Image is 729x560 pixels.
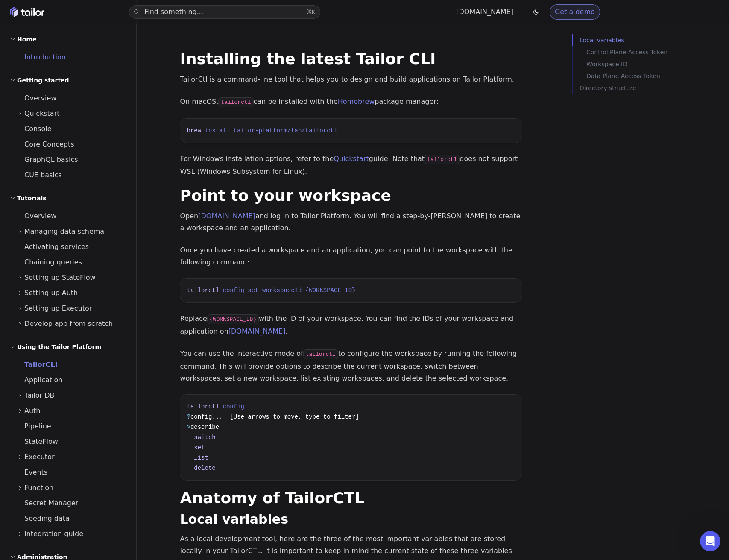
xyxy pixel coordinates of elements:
a: Workspace ID [586,58,726,70]
span: Executor [24,451,55,463]
span: Activating services [14,243,89,251]
a: Events [14,465,126,480]
span: config... [Use arrows to move, type to filter] [190,413,359,420]
span: tailorctl [187,287,220,294]
h2: Home [17,34,36,44]
span: CUE basics [14,171,62,179]
span: set [194,444,205,451]
span: StateFlow [14,437,58,446]
a: StateFlow [14,434,126,449]
button: Find something...⌘K [129,5,320,19]
span: set [248,287,258,294]
span: Application [14,376,62,384]
span: Develop app from scratch [24,318,113,330]
p: You can use the interactive mode of to configure the workspace by running the following command. ... [180,348,522,384]
kbd: K [312,9,316,15]
span: delete [194,465,215,472]
span: describe [190,424,219,431]
a: GraphQL basics [14,152,126,167]
button: Toggle dark mode [531,7,541,17]
span: Setting up Executor [24,302,92,314]
a: [DOMAIN_NAME] [456,8,513,16]
span: Events [14,468,47,476]
h1: Anatomy of TailorCTL [180,490,522,506]
a: Core Concepts [14,137,126,152]
a: Introduction [14,50,126,65]
span: Chaining queries [14,258,82,266]
span: Pipeline [14,422,51,430]
p: TailorCtl is a command-line tool that helps you to design and build applications on Tailor Platform. [180,73,522,85]
code: tailorctl [425,155,460,164]
span: Secret Manager [14,499,78,507]
a: TailorCLI [14,357,126,372]
span: Auth [24,405,41,417]
h1: Point to your workspace [180,188,522,203]
h2: Tutorials [17,193,47,203]
span: Quickstart [24,108,60,120]
span: Setting up Auth [24,287,78,299]
span: GraphQL basics [14,155,78,164]
a: Console [14,121,126,137]
p: Once you have created a workspace and an application, you can point to the workspace with the fol... [180,244,522,268]
span: workspaceId [262,287,302,294]
span: Managing data schema [24,226,104,237]
a: Overview [14,91,126,106]
span: Introduction [14,53,66,61]
span: Overview [14,212,56,220]
span: TailorCLI [14,361,57,369]
iframe: Intercom live chat [700,531,720,551]
code: {WORKSPACE_ID} [207,314,259,324]
a: Pipeline [14,419,126,434]
a: Directory structure [580,82,726,94]
p: For Windows installation options, refer to the guide. Note that does not support WSL (Windows Sub... [180,153,522,178]
span: Seeding data [14,514,70,522]
a: Quickstart [334,155,369,163]
span: > [187,424,190,431]
span: Tailor DB [24,390,55,402]
a: Local variables [580,34,726,46]
a: Overview [14,208,126,224]
kbd: ⌘ [306,9,312,15]
a: Local variables [180,512,289,527]
a: Homebrew [338,97,375,106]
code: tailorctl [303,349,338,359]
a: [DOMAIN_NAME] [228,327,286,335]
span: ? [187,413,190,420]
a: Get a demo [550,4,600,20]
span: config [223,287,244,294]
span: Integration guide [24,528,83,540]
span: Console [14,125,52,133]
span: {WORKSPACE_ID} [305,287,356,294]
span: list [194,454,208,461]
span: tailorctl [187,403,220,410]
h1: Installing the latest Tailor CLI [180,51,522,67]
p: On macOS, can be installed with the package manager: [180,96,522,108]
h2: Using the Tailor Platform [17,342,101,352]
a: Chaining queries [14,255,126,270]
a: Seeding data [14,511,126,526]
span: tailor-platform/tap/tailorctl [234,127,338,134]
a: Activating services [14,239,126,255]
a: Secret Manager [14,495,126,511]
span: brew [187,127,202,134]
span: config [223,403,244,410]
a: Data Plane Access Token [586,70,726,82]
a: Home [10,7,44,17]
span: Overview [14,94,56,102]
a: Control Plane Access Token [586,46,726,58]
p: Replace with the ID of your workspace. You can find the IDs of your workspace and application on . [180,313,522,337]
span: install [205,127,230,134]
a: [DOMAIN_NAME] [198,212,255,220]
span: Setting up StateFlow [24,272,96,284]
h2: Getting started [17,75,69,85]
span: Core Concepts [14,140,74,148]
p: Open and log in to Tailor Platform. You will find a step-by-[PERSON_NAME] to create a workspace a... [180,210,522,234]
span: switch [194,434,215,441]
a: Application [14,372,126,388]
span: Function [24,482,53,494]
